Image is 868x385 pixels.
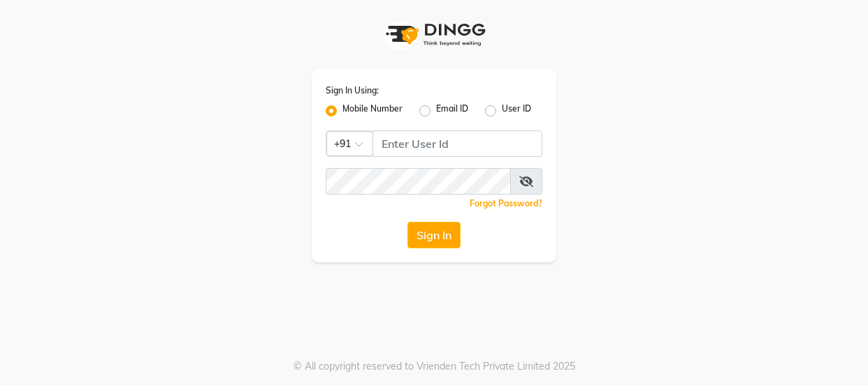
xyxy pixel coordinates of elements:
label: Sign In Using: [326,84,379,97]
a: Forgot Password? [470,198,542,209]
label: Mobile Number [342,103,403,119]
input: Username [372,130,542,157]
button: Sign In [407,222,461,248]
img: logo1.svg [378,14,490,55]
label: Email ID [436,103,468,119]
label: User ID [502,103,531,119]
input: Username [326,168,511,195]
